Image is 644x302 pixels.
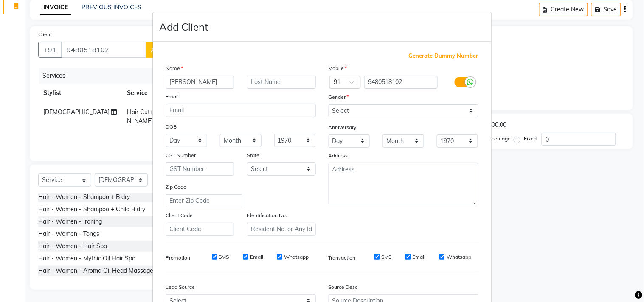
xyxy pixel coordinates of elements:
[413,253,426,261] label: Email
[166,123,177,131] label: DOB
[247,151,259,159] label: State
[329,254,356,262] label: Transaction
[329,64,347,72] label: Mobile
[447,253,471,261] label: Whatsapp
[329,93,349,101] label: Gender
[329,152,348,159] label: Address
[166,162,235,176] input: GST Number
[166,93,179,101] label: Email
[166,151,196,159] label: GST Number
[160,19,208,34] h4: Add Client
[382,253,392,261] label: SMS
[247,223,316,236] input: Resident No. or Any Id
[329,283,358,291] label: Source Desc
[166,64,183,72] label: Name
[166,223,235,236] input: Client Code
[166,254,191,262] label: Promotion
[364,75,438,89] input: Mobile
[284,253,309,261] label: Whatsapp
[247,212,287,219] label: Identification No.
[247,75,316,89] input: Last Name
[166,104,316,117] input: Email
[219,253,229,261] label: SMS
[329,123,357,131] label: Anniversary
[166,194,242,207] input: Enter Zip Code
[166,183,187,191] label: Zip Code
[250,253,263,261] label: Email
[166,212,193,219] label: Client Code
[166,75,235,89] input: First Name
[409,52,478,60] span: Generate Dummy Number
[166,283,195,291] label: Lead Source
